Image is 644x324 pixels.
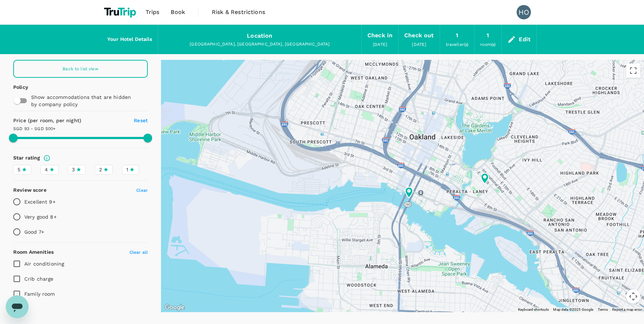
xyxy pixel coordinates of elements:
div: Check out [404,30,434,40]
div: 1 [456,30,458,40]
p: Excellent 9+ [24,198,55,205]
span: Trips [146,8,160,16]
h6: Review score [13,186,47,194]
span: [DATE] [373,42,387,47]
span: 5 [18,166,20,173]
span: traveller(s) [446,42,469,47]
span: Book [171,8,185,16]
span: Crib charge [24,276,54,282]
div: Edit [519,34,531,44]
div: 1 [487,30,489,40]
span: Local Calls [24,306,52,312]
h6: Room Amenities [13,248,54,256]
span: Clear [136,188,148,193]
span: Back to list view [63,66,98,71]
button: Toggle fullscreen view [626,63,640,78]
a: Terms (opens in new tab) [598,308,608,311]
span: Risk & Restrictions [212,8,265,16]
span: Clear all [130,250,148,255]
h6: Star rating [13,154,40,162]
span: 3 [72,166,75,173]
a: Back to list view [13,60,148,78]
span: [DATE] [412,42,426,47]
span: room(s) [480,42,496,47]
img: Google [163,303,186,312]
div: [GEOGRAPHIC_DATA], [GEOGRAPHIC_DATA], [GEOGRAPHIC_DATA] [164,41,356,48]
div: Location [247,31,272,41]
svg: Star ratings are awarded to properties to represent the quality of services, facilities, and amen... [43,154,50,162]
span: 1 [126,166,128,173]
span: 2 [99,166,102,173]
img: TruTrip logo [102,4,140,20]
h6: Your Hotel Details [107,35,152,43]
p: Policy [13,84,22,91]
button: Map camera controls [626,289,640,304]
button: Keyboard shortcuts [518,307,549,312]
p: Good 7+ [24,228,44,235]
span: Air conditioning [24,261,64,267]
div: Check in [367,30,392,40]
span: SGD 93 - SGD 500+ [13,126,56,131]
p: Very good 8+ [24,213,57,220]
span: Family room [24,291,55,297]
div: HO [517,5,531,19]
a: Open this area in Google Maps (opens a new window) [163,303,186,312]
span: Map data ©2025 Google [553,308,593,311]
h6: Price (per room, per night) [13,117,114,125]
span: 4 [45,166,48,173]
a: Report a map error [612,308,642,311]
iframe: Button to launch messaging window, conversation in progress [6,295,29,318]
p: Show accommodations that are hidden by company policy [31,94,138,108]
span: Reset [134,118,148,123]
